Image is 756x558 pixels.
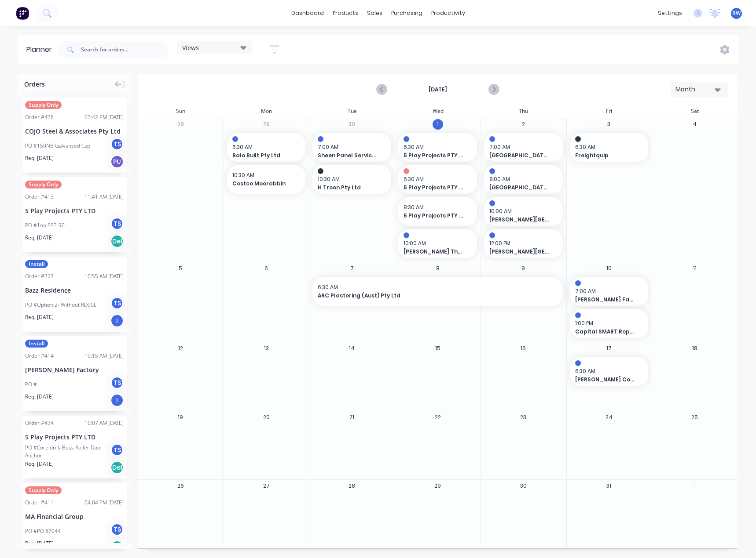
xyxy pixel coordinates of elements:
button: 25 [690,412,700,422]
span: Req. [DATE] [25,540,54,547]
span: 8:00 AM [489,175,553,183]
span: 7:00 AM [575,287,639,295]
span: ARC Plastering (Aust) Pty Ltd [318,292,533,300]
div: 7:00 AM[GEOGRAPHIC_DATA][PERSON_NAME] [484,133,563,162]
span: 5 Play Projects PTY LTD [404,212,465,220]
button: 9 [518,263,528,274]
span: [GEOGRAPHIC_DATA][PERSON_NAME] [489,152,550,159]
button: 29 [261,119,272,130]
button: 27 [261,481,272,491]
div: PO #Option 2- Without RD90L [25,301,96,309]
span: Costco Moorabbin [232,180,294,188]
button: Next page [488,84,499,95]
span: Req. [DATE] [25,460,54,468]
div: TS [110,217,124,230]
div: 10:07 AM [DATE] [84,419,124,427]
span: 8:30 AM [404,203,467,211]
div: 6:30 AMBalo Built Pty Ltd [227,133,306,162]
button: 20 [261,412,272,422]
span: 6:30 AM [232,143,296,151]
span: Views [182,43,199,52]
span: Supply Only [25,101,62,109]
button: 16 [518,343,528,354]
div: PU [110,155,124,168]
button: 2 [518,119,528,130]
div: 03:42 PM [DATE] [84,113,124,121]
button: 30 [347,119,357,130]
button: 1 [690,481,700,491]
div: 8:30 AM5 Play Projects PTY LTD [398,197,477,226]
button: 31 [604,481,614,491]
div: TS [110,523,124,536]
div: Del [110,540,124,554]
span: 12:00 PM [489,239,553,247]
button: 17 [604,343,614,354]
button: 11 [690,263,700,274]
div: 12:00 PM[PERSON_NAME][GEOGRAPHIC_DATA] [GEOGRAPHIC_DATA][PERSON_NAME] [484,229,563,258]
div: 7:00 AMSheen Panel Service - [GEOGRAPHIC_DATA] [312,133,391,162]
div: 6:30 AM[PERSON_NAME] Constructions Pty Ltd - [GEOGRAPHIC_DATA] [570,357,649,386]
span: Req. [DATE] [25,313,54,321]
div: I [110,314,124,327]
input: Search for orders... [81,41,168,58]
button: 19 [175,412,186,422]
button: 29 [433,481,443,491]
div: 1:00 PMCapital SMART Repairs - [GEOGRAPHIC_DATA] [570,309,649,338]
span: Req. [DATE] [25,234,54,242]
div: TS [110,443,124,457]
span: 10:00 AM [489,207,553,215]
div: 8:00 AM[GEOGRAPHIC_DATA][PERSON_NAME] [484,165,563,194]
button: 1 [433,119,443,130]
div: 10:30 AMH Troon Pty Ltd [312,165,391,194]
div: Order # 327 [25,272,54,280]
div: Planner [26,44,56,55]
div: 7:00 AM[PERSON_NAME] Factory [570,277,649,306]
div: settings [653,7,686,20]
div: Order # 411 [25,499,54,507]
div: Sat [652,105,738,118]
span: 1:00 PM [575,319,639,327]
span: 6:30 AM [318,283,553,291]
div: purchasing [387,7,427,20]
div: 04:04 PM [DATE] [84,499,124,507]
span: Req. [DATE] [25,154,54,162]
span: Install [25,260,48,268]
span: Orders [24,80,45,89]
div: Wed [395,105,481,118]
div: 10:55 AM [DATE] [84,272,124,280]
button: Month [671,82,728,97]
span: 7:00 AM [318,143,382,151]
span: Req. [DATE] [25,393,54,401]
div: Order # 436 [25,113,54,121]
div: Tue [309,105,395,118]
button: 13 [261,343,272,354]
span: Sheen Panel Service - [GEOGRAPHIC_DATA] [318,152,379,159]
div: 10:15 AM [DATE] [84,352,124,360]
div: COJO Steel & Associates Pty Ltd [25,127,124,136]
button: 21 [347,412,357,422]
span: H Troon Pty Ltd [318,184,379,192]
span: 6:30 AM [404,175,467,183]
div: PO #Core drill- Boss Roller Door Anchor [25,444,113,460]
div: Bazz Residence [25,286,124,295]
button: 12 [175,343,186,354]
span: [PERSON_NAME] The Night [404,248,465,256]
img: Factory [16,7,29,20]
div: PO # [25,380,37,388]
button: 22 [433,412,443,422]
a: dashboard [287,7,328,20]
div: Thu [481,105,566,118]
div: Order # 434 [25,419,54,427]
div: 11:41 AM [DATE] [84,193,124,201]
div: productivity [427,7,470,20]
span: Supply Only [25,181,62,188]
span: Freightquip [575,152,636,159]
button: 14 [347,343,357,354]
button: 10 [604,263,614,274]
div: 10:30 AMCostco Moorabbin [227,165,306,194]
div: Fri [566,105,652,118]
span: 10:30 AM [318,175,382,183]
div: products [328,7,363,20]
span: [PERSON_NAME] Factory [575,296,636,304]
div: PO #PO 67044 [25,527,61,535]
